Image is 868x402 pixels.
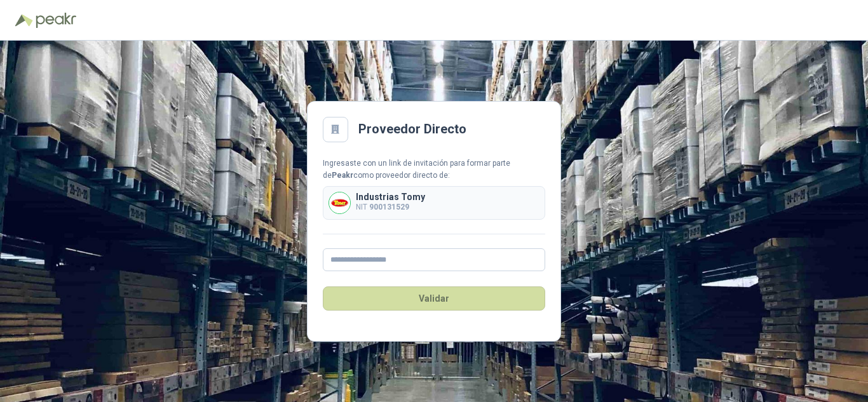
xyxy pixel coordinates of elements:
img: Logo [15,14,33,27]
img: Company Logo [329,192,350,213]
b: 900131529 [369,203,409,211]
p: NIT [356,201,425,213]
b: Peakr [332,171,353,180]
div: Ingresaste con un link de invitación para formar parte de como proveedor directo de: [323,157,545,182]
h2: Proveedor Directo [358,119,466,139]
button: Validar [323,286,545,311]
p: Industrias Tomy [356,192,425,201]
img: Peakr [36,13,76,28]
